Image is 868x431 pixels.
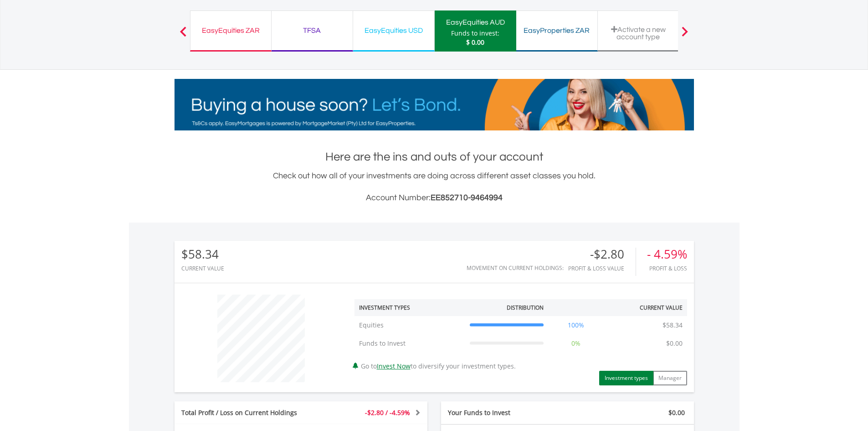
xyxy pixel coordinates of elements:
[604,299,687,316] th: Current Value
[196,24,266,37] div: EasyEquities ZAR
[348,290,694,385] div: Go to to diversify your investment types.
[175,192,694,204] h3: Account Number:
[603,26,673,41] div: Activate a new account type
[647,248,687,261] div: - 4.59%
[175,170,694,204] div: Check out how all of your investments are doing across different asset classes you hold.
[668,408,685,417] span: $0.00
[181,248,224,261] div: $58.34
[662,334,687,353] td: $0.00
[440,16,511,29] div: EasyEquities AUD
[467,265,564,271] div: Movement on Current Holdings:
[658,316,687,334] td: $58.34
[354,299,465,316] th: Investment Types
[354,316,465,334] td: Equities
[277,24,347,37] div: TFSA
[377,362,411,370] a: Invest Now
[568,265,636,271] div: Profit & Loss Value
[507,304,544,312] div: Distribution
[599,371,653,385] button: Investment types
[359,24,429,37] div: EasyEquities USD
[354,334,465,353] td: Funds to Invest
[466,38,484,47] span: $ 0.00
[451,29,499,38] div: Funds to invest:
[548,334,604,353] td: 0%
[365,408,410,417] span: -$2.80 / -4.59%
[548,316,604,334] td: 100%
[431,193,503,202] span: EE852710-9464994
[647,265,687,271] div: Profit & Loss
[653,371,687,385] button: Manager
[441,408,568,417] div: Your Funds to Invest
[522,24,592,37] div: EasyProperties ZAR
[175,408,322,417] div: Total Profit / Loss on Current Holdings
[175,149,694,165] h1: Here are the ins and outs of your account
[181,265,224,271] div: CURRENT VALUE
[568,248,636,261] div: -$2.80
[175,79,694,130] img: EasyMortage Promotion Banner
